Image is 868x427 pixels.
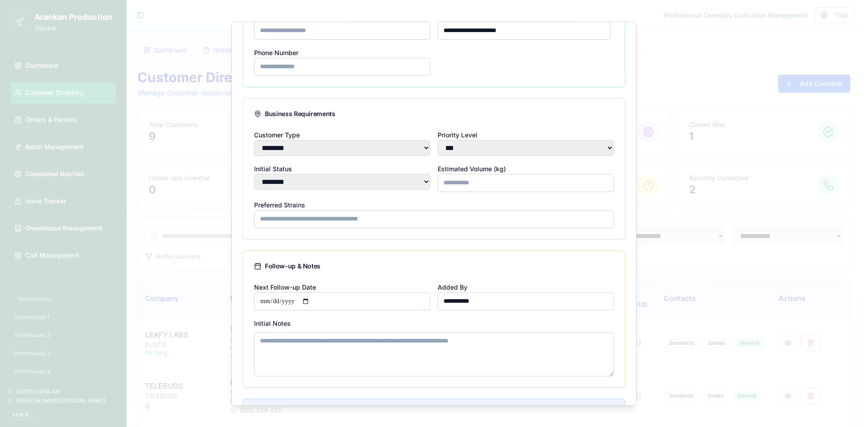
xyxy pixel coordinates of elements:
label: Estimated Volume (kg) [438,164,506,172]
label: Initial Status [254,164,292,172]
label: Next Follow-up Date [254,283,316,291]
label: Customer Type [254,131,300,138]
div: Business Requirements [254,109,614,118]
label: Preferred Strains [254,201,305,208]
label: Priority Level [438,131,477,138]
div: Follow-up & Notes [254,261,614,270]
label: Phone Number [254,48,298,56]
label: Initial Notes [254,319,291,327]
label: Added By [438,283,467,291]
